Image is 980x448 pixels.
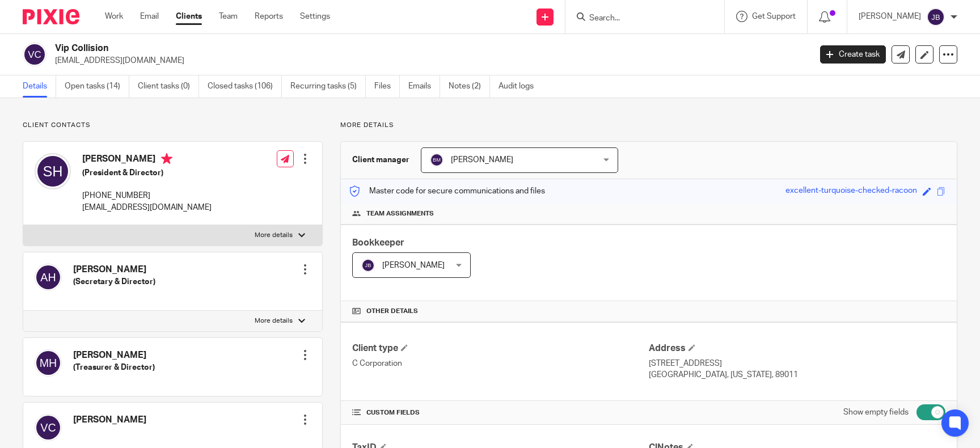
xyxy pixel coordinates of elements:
[366,209,434,218] span: Team assignments
[430,153,443,167] img: svg%3E
[449,75,490,98] a: Notes (2)
[366,307,418,316] span: Other details
[73,349,155,361] h4: [PERSON_NAME]
[349,185,545,197] p: Master code for secure communications and files
[73,414,146,426] h4: [PERSON_NAME]
[73,362,155,373] h5: (Treasurer & Director)
[499,75,542,98] a: Audit logs
[361,259,375,272] img: svg%3E
[451,156,513,164] span: [PERSON_NAME]
[138,75,199,98] a: Client tasks (0)
[23,75,56,98] a: Details
[843,407,909,418] label: Show empty fields
[82,153,212,167] h4: [PERSON_NAME]
[752,12,796,20] span: Get Support
[382,261,445,269] span: [PERSON_NAME]
[588,14,690,24] input: Search
[82,202,212,213] p: [EMAIL_ADDRESS][DOMAIN_NAME]
[649,369,945,381] p: [GEOGRAPHIC_DATA], [US_STATE], 89011
[82,190,212,201] p: [PHONE_NUMBER]
[176,11,202,22] a: Clients
[859,11,921,22] p: [PERSON_NAME]
[300,11,330,22] a: Settings
[35,349,62,377] img: svg%3E
[927,8,945,26] img: svg%3E
[352,343,649,354] h4: Client type
[140,11,159,22] a: Email
[219,11,238,22] a: Team
[55,43,653,54] h2: Vip Collision
[255,316,293,326] p: More details
[82,167,212,179] h5: (President & Director)
[35,264,62,291] img: svg%3E
[820,45,886,64] a: Create task
[23,121,323,130] p: Client contacts
[649,358,945,369] p: [STREET_ADDRESS]
[255,11,283,22] a: Reports
[649,343,945,354] h4: Address
[161,153,172,164] i: Primary
[35,414,62,441] img: svg%3E
[65,75,129,98] a: Open tasks (14)
[340,121,957,130] p: More details
[352,358,649,369] p: C Corporation
[208,75,282,98] a: Closed tasks (106)
[255,231,293,240] p: More details
[35,153,71,189] img: svg%3E
[105,11,123,22] a: Work
[55,55,803,66] p: [EMAIL_ADDRESS][DOMAIN_NAME]
[352,154,409,166] h3: Client manager
[23,43,47,66] img: svg%3E
[290,75,366,98] a: Recurring tasks (5)
[73,276,155,288] h5: (Secretary & Director)
[374,75,400,98] a: Files
[352,408,649,417] h4: CUSTOM FIELDS
[23,9,79,24] img: Pixie
[408,75,440,98] a: Emails
[73,264,155,276] h4: [PERSON_NAME]
[352,238,404,247] span: Bookkeeper
[785,185,917,198] div: excellent-turquoise-checked-racoon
